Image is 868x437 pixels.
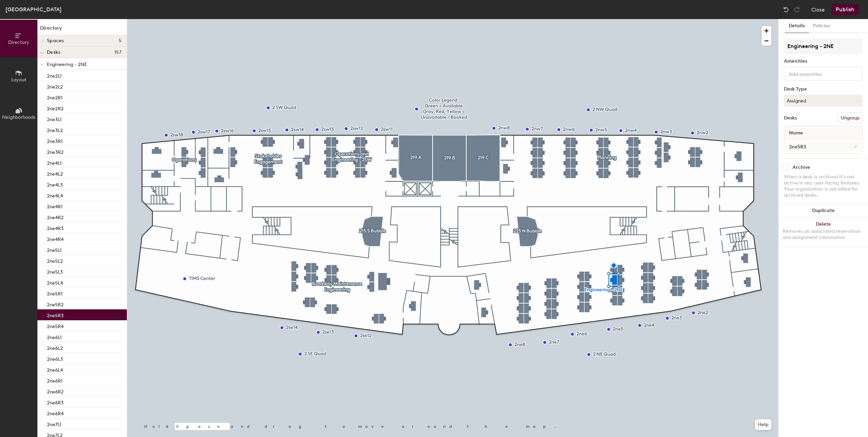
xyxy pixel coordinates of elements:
span: Spaces [47,38,64,44]
p: 2ne2L2 [47,82,63,90]
input: Unnamed desk [786,142,861,151]
p: 2ne6R3 [47,398,64,406]
div: When a desk is archived it's not active in any user-facing features. Your organization is not bil... [784,174,863,198]
p: 2ne6L4 [47,365,63,373]
span: Layout [11,77,27,83]
div: [GEOGRAPHIC_DATA] [5,5,62,14]
p: 2ne5L3 [47,267,63,275]
button: DeleteRemoves all associated reservation and assignment information [779,217,868,247]
span: Desks [47,50,60,55]
p: 2ne5R3 [47,311,64,319]
p: 2ne4L3 [47,180,63,188]
p: 2ne4R3 [47,224,64,231]
button: Ungroup [838,112,863,124]
button: Duplicate [779,204,868,217]
button: Help [755,419,771,430]
p: 2ne4R2 [47,213,64,221]
button: Publish [832,4,858,15]
p: 2ne6L2 [47,343,63,351]
p: 2ne5L4 [47,278,63,286]
p: 2ne2L1 [47,71,62,79]
span: Name [786,127,806,139]
p: 2ne4R1 [47,202,63,210]
p: 2ne4R4 [47,234,64,242]
p: 2ne3L2 [47,126,63,133]
span: Engineering - 2NE [47,62,87,67]
p: 2ne5R1 [47,289,63,297]
div: Archive [792,165,810,170]
span: Directory [8,39,29,45]
p: 2ne6R2 [47,387,64,395]
img: Undo [783,6,789,13]
p: 2ne5R4 [47,322,64,329]
div: Amenities [784,59,863,64]
button: Policies [809,19,834,33]
p: 2ne7L1 [47,420,61,427]
p: 2ne6R1 [47,376,63,384]
p: 2ne4L1 [47,158,62,166]
p: 2ne6L3 [47,354,63,362]
h1: Directory [37,25,127,35]
p: 2ne4L4 [47,191,63,199]
span: 5 [119,38,121,44]
img: Redo [794,6,800,13]
div: Desks [784,115,797,121]
p: 2ne2R2 [47,104,64,112]
p: 2ne3R1 [47,136,63,144]
div: Removes all associated reservation and assignment information [783,228,864,241]
p: 2ne4L2 [47,169,63,177]
p: 2ne2R1 [47,93,63,101]
button: Details [785,19,809,33]
p: 2ne3L1 [47,115,62,123]
button: Close [811,4,825,15]
div: Desk Type [784,86,863,92]
input: Add amenities [787,69,849,78]
span: 157 [114,50,121,55]
p: 2ne3R2 [47,147,64,155]
p: 2ne6L1 [47,333,62,340]
p: 2ne5L1 [47,245,62,253]
span: Neighborhoods [2,114,35,120]
p: 2ne5R2 [47,300,64,308]
p: 2ne5L2 [47,256,63,264]
button: Assigned [784,95,863,107]
p: 2ne6R4 [47,409,64,417]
